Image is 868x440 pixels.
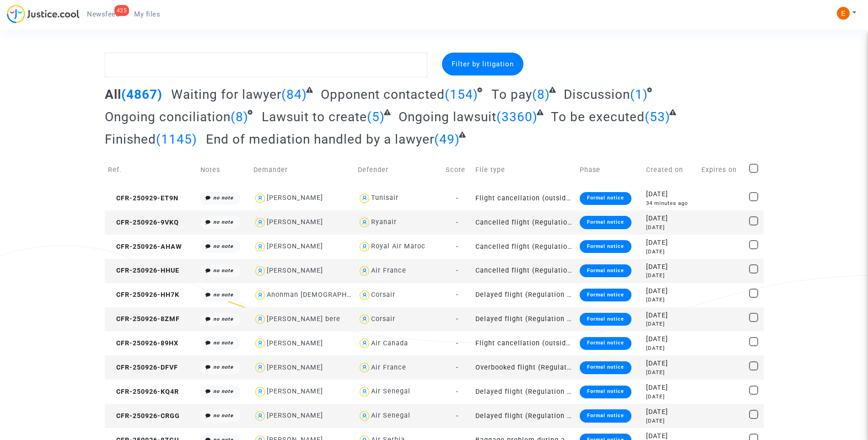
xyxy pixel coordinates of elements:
[358,409,371,423] img: icon-user.svg
[472,355,577,380] td: Overbooked flight (Regulation EC 261/2004)
[213,243,233,249] i: no note
[108,267,179,274] span: CFR-250926-HHUE
[108,243,182,251] span: CFR-250926-AHAW
[564,87,630,102] span: Discussion
[491,87,532,102] span: To pay
[253,337,267,350] img: icon-user.svg
[358,385,371,398] img: icon-user.svg
[253,192,267,205] img: icon-user.svg
[105,132,156,147] span: Finished
[646,214,695,224] div: [DATE]
[577,154,643,186] td: Phase
[108,388,179,396] span: CFR-250926-KQ4R
[456,243,458,251] span: -
[171,87,281,102] span: Waiting for lawyer
[213,364,233,370] i: no note
[358,337,371,350] img: icon-user.svg
[472,380,577,404] td: Delayed flight (Regulation EC 261/2004)
[253,385,267,398] img: icon-user.svg
[580,409,631,422] div: Formal notice
[580,313,631,326] div: Formal notice
[213,316,233,322] i: no note
[108,339,178,347] span: CFR-250926-89HX
[253,361,267,374] img: icon-user.svg
[456,267,458,274] span: -
[253,313,267,326] img: icon-user.svg
[646,224,695,231] div: [DATE]
[646,248,695,256] div: [DATE]
[121,87,162,102] span: (4867)
[105,87,121,102] span: All
[127,7,167,21] a: My files
[358,240,371,253] img: icon-user.svg
[267,267,323,274] div: [PERSON_NAME]
[267,412,323,419] div: [PERSON_NAME]
[108,315,180,323] span: CFR-250926-8ZMF
[367,109,385,124] span: (5)
[253,240,267,253] img: icon-user.svg
[580,337,631,350] div: Formal notice
[456,291,458,299] span: -
[358,216,371,229] img: icon-user.svg
[472,307,577,332] td: Delayed flight (Regulation EC 261/2004)
[371,315,395,323] div: Corsair
[213,340,233,346] i: no note
[445,87,478,102] span: (154)
[87,10,119,18] span: Newsfeed
[80,7,127,21] a: 425Newsfeed
[108,364,178,371] span: CFR-250926-DFVF
[456,339,458,347] span: -
[646,320,695,328] div: [DATE]
[253,289,267,302] img: icon-user.svg
[496,109,538,124] span: (3360)
[262,109,367,124] span: Lawsuit to create
[472,235,577,259] td: Cancelled flight (Regulation EC 261/2004)
[371,339,408,347] div: Air Canada
[456,412,458,420] span: -
[371,364,406,371] div: Air France
[267,242,323,250] div: [PERSON_NAME]
[532,87,550,102] span: (8)
[267,339,323,347] div: [PERSON_NAME]
[630,87,648,102] span: (1)
[267,291,451,299] div: Anonman [DEMOGRAPHIC_DATA][PERSON_NAME] Oble
[108,194,178,202] span: CFR-250929-ET9N
[456,364,458,371] span: -
[472,331,577,355] td: Flight cancellation (outside of EU - Montreal Convention)
[250,154,355,186] td: Demander
[580,386,631,398] div: Formal notice
[253,264,267,278] img: icon-user.svg
[114,5,129,16] div: 425
[355,154,442,186] td: Defender
[837,7,850,20] img: ACg8ocIeiFvHKe4dA5oeRFd_CiCnuxWUEc1A2wYhRJE3TTWt=s96-c
[156,132,197,147] span: (1145)
[472,186,577,210] td: Flight cancellation (outside of EU - Montreal Convention)
[442,154,472,186] td: Score
[358,192,371,205] img: icon-user.svg
[108,219,179,226] span: CFR-250926-9VKQ
[213,388,233,394] i: no note
[213,292,233,298] i: no note
[7,5,80,23] img: jc-logo.svg
[134,10,160,18] span: My files
[580,216,631,229] div: Formal notice
[698,154,746,186] td: Expires on
[456,219,458,226] span: -
[197,154,250,186] td: Notes
[645,109,670,124] span: (53)
[646,199,695,207] div: 34 minutes ago
[472,210,577,235] td: Cancelled flight (Regulation EC 261/2004)
[452,60,514,68] span: Filter by litigation
[267,364,323,371] div: [PERSON_NAME]
[213,268,233,274] i: no note
[646,189,695,199] div: [DATE]
[472,404,577,428] td: Delayed flight (Regulation EC 261/2004)
[358,361,371,374] img: icon-user.svg
[551,109,645,124] span: To be executed
[646,311,695,321] div: [DATE]
[105,109,231,124] span: Ongoing conciliation
[253,216,267,229] img: icon-user.svg
[434,132,460,147] span: (49)
[646,296,695,304] div: [DATE]
[646,344,695,352] div: [DATE]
